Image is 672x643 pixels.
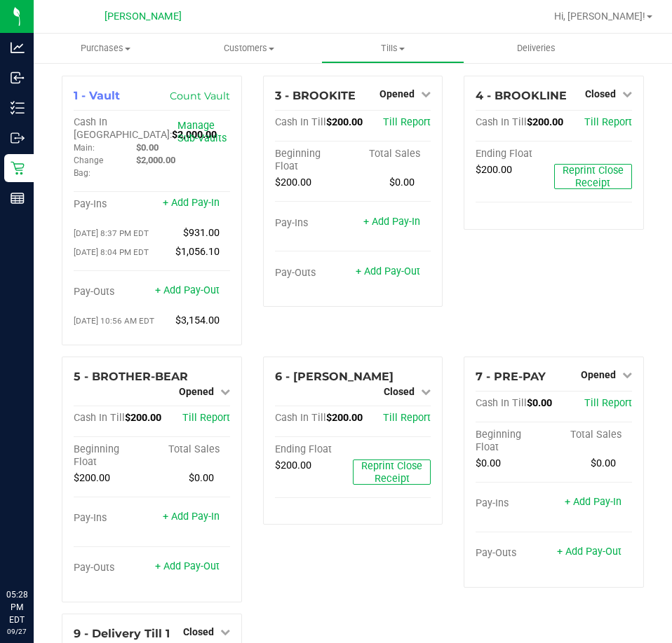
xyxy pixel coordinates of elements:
[11,131,25,145] inline-svg: Outbound
[177,120,227,144] a: Manage Sub-Vaults
[74,198,152,211] div: Pay-Ins
[476,148,553,160] div: Ending Float
[581,369,616,380] span: Opened
[384,386,415,397] span: Closed
[498,42,574,55] span: Deliveries
[74,116,172,141] span: Cash In [GEOGRAPHIC_DATA]:
[74,370,188,383] span: 5 - BROTHER-BEAR
[6,626,27,637] p: 09/27
[74,286,152,298] div: Pay-Outs
[14,531,56,573] iframe: Resource center
[74,627,170,640] span: 9 - Delivery Till 1
[74,412,125,424] span: Cash In Till
[74,228,149,238] span: [DATE] 8:37 PM EDT
[584,116,632,128] a: Till Report
[379,88,415,99] span: Opened
[476,370,546,383] span: 7 - PRE-PAY
[155,560,220,572] a: + Add Pay-Out
[353,459,431,485] button: Reprint Close Receipt
[125,412,161,424] span: $200.00
[557,546,621,558] a: + Add Pay-Out
[74,89,120,102] span: 1 - Vault
[383,412,431,424] a: Till Report
[275,459,311,471] span: $200.00
[74,247,149,257] span: [DATE] 8:04 PM EDT
[527,116,563,128] span: $200.00
[275,177,311,188] span: $200.00
[322,42,464,55] span: Tills
[554,164,632,189] button: Reprint Close Receipt
[353,148,431,160] div: Total Sales
[178,42,321,55] span: Customers
[275,412,326,424] span: Cash In Till
[356,265,420,277] a: + Add Pay-Out
[11,101,25,115] inline-svg: Inventory
[34,42,177,55] span: Purchases
[152,443,229,456] div: Total Sales
[464,34,608,63] a: Deliveries
[74,472,110,484] span: $200.00
[476,164,512,176] span: $200.00
[527,397,552,409] span: $0.00
[170,90,230,102] a: Count Vault
[476,429,553,454] div: Beginning Float
[476,397,527,409] span: Cash In Till
[74,562,152,574] div: Pay-Outs
[565,496,621,508] a: + Add Pay-In
[175,246,220,258] span: $1,056.10
[275,267,353,279] div: Pay-Outs
[6,588,27,626] p: 05:28 PM EDT
[163,511,220,523] a: + Add Pay-In
[182,412,230,424] a: Till Report
[275,370,394,383] span: 6 - [PERSON_NAME]
[275,443,353,456] div: Ending Float
[326,412,363,424] span: $200.00
[183,227,220,239] span: $931.00
[11,71,25,85] inline-svg: Inbound
[136,142,159,153] span: $0.00
[275,217,353,230] div: Pay-Ins
[585,88,616,99] span: Closed
[389,177,415,188] span: $0.00
[361,460,422,485] span: Reprint Close Receipt
[363,216,420,228] a: + Add Pay-In
[179,386,214,397] span: Opened
[11,191,25,205] inline-svg: Reports
[11,161,25,175] inline-svg: Retail
[34,34,177,63] a: Purchases
[476,497,553,510] div: Pay-Ins
[155,284,220,296] a: + Add Pay-Out
[275,116,326,128] span: Cash In Till
[189,472,214,484] span: $0.00
[476,457,501,469] span: $0.00
[175,314,220,326] span: $3,154.00
[11,41,25,55] inline-svg: Analytics
[476,547,553,560] div: Pay-Outs
[383,116,431,128] a: Till Report
[591,457,616,469] span: $0.00
[163,197,220,209] a: + Add Pay-In
[326,116,363,128] span: $200.00
[177,34,321,63] a: Customers
[183,626,214,637] span: Closed
[563,165,624,189] span: Reprint Close Receipt
[172,129,217,141] span: $2,000.00
[74,316,154,326] span: [DATE] 10:56 AM EDT
[105,11,182,22] span: [PERSON_NAME]
[74,143,95,153] span: Main:
[74,512,152,525] div: Pay-Ins
[584,397,632,409] a: Till Report
[476,89,567,102] span: 4 - BROOKLINE
[74,155,103,178] span: Change Bag:
[321,34,465,63] a: Tills
[275,89,356,102] span: 3 - BROOKITE
[476,116,527,128] span: Cash In Till
[275,148,353,173] div: Beginning Float
[136,155,175,165] span: $2,000.00
[554,11,645,22] span: Hi, [PERSON_NAME]!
